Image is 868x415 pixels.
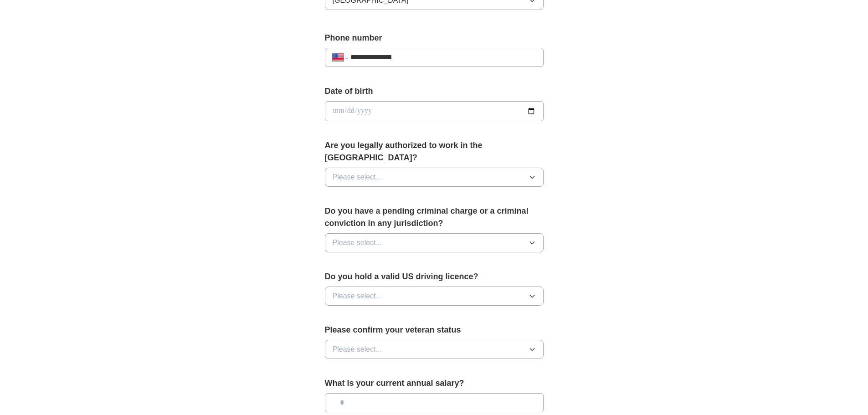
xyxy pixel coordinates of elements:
button: Please select... [325,287,544,306]
label: Phone number [325,32,544,44]
span: Please select... [333,237,382,248]
label: Do you hold a valid US driving licence? [325,271,544,283]
button: Please select... [325,168,544,187]
label: What is your current annual salary? [325,377,544,389]
label: Are you legally authorized to work in the [GEOGRAPHIC_DATA]? [325,139,544,164]
span: Please select... [333,172,382,183]
span: Please select... [333,344,382,355]
span: Please select... [333,291,382,302]
label: Date of birth [325,85,544,97]
label: Do you have a pending criminal charge or a criminal conviction in any jurisdiction? [325,205,544,230]
button: Please select... [325,340,544,359]
label: Please confirm your veteran status [325,324,544,336]
button: Please select... [325,233,544,252]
